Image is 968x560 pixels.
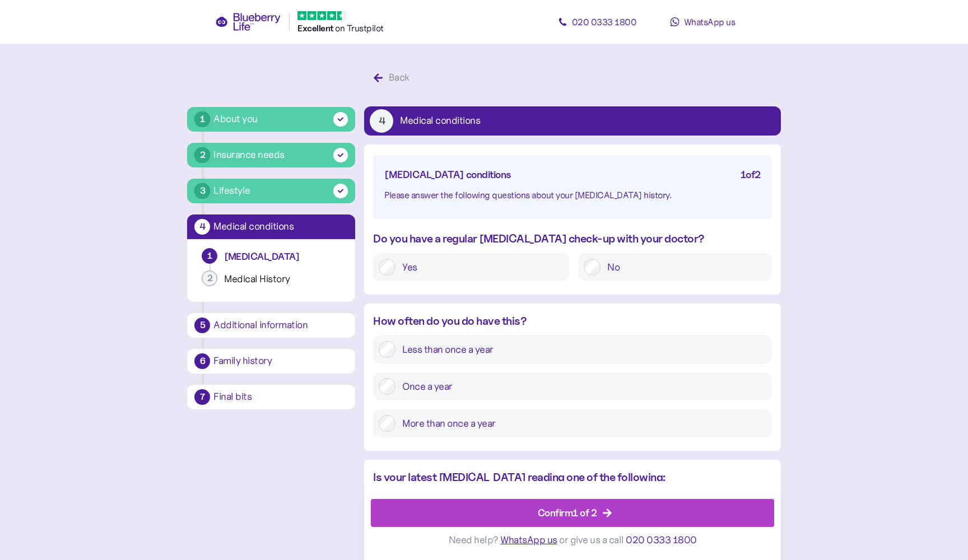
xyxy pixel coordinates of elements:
div: How often do you do have this? [373,312,771,330]
div: Final bits [213,392,348,402]
a: WhatsApp us [652,11,753,33]
button: 4Medical conditions [364,106,780,136]
button: 6Family history [187,349,355,374]
div: Additional information [213,320,348,330]
div: Lifestyle [213,183,250,198]
span: Excellent ️ [297,23,335,34]
span: 020 0333 1800 [572,16,637,27]
div: Need help? or give us a call [371,527,774,553]
div: 1 [202,248,217,264]
span: on Trustpilot [335,22,384,34]
label: No [601,259,766,276]
div: Back [389,70,409,85]
button: 1About you [187,107,355,132]
div: [MEDICAL_DATA] [224,250,341,263]
button: 7Final bits [187,385,355,409]
button: 5Additional information [187,313,355,338]
div: Confirm 1 of 2 [538,505,597,520]
button: 3Lifestyle [187,179,355,203]
button: Confirm1 of 2 [371,499,774,527]
div: 5 [194,318,210,333]
div: Insurance needs [213,147,285,162]
div: Medical conditions [213,222,348,232]
div: Please answer the following questions about your [MEDICAL_DATA] history. [384,188,760,202]
div: Is your latest [MEDICAL_DATA] reading one of the following: [373,469,714,486]
div: 1 [194,111,210,127]
div: 3 [194,183,210,199]
div: Do you have a regular [MEDICAL_DATA] check-up with your doctor? [373,230,771,248]
div: Medical conditions [400,116,480,126]
div: [MEDICAL_DATA] conditions [384,167,511,183]
div: 4 [194,219,210,235]
div: 7 [194,389,210,405]
div: 4 [370,109,393,133]
span: WhatsApp us [500,534,557,546]
button: 1[MEDICAL_DATA] [196,248,346,270]
div: 6 [194,353,210,369]
button: 2Medical History [196,270,346,293]
label: Yes [395,259,564,276]
button: Back [364,66,422,90]
span: 020 0333 1800 [626,534,697,546]
span: WhatsApp us [684,16,736,27]
label: Once a year [395,378,766,395]
button: 4Medical conditions [187,214,355,239]
button: 2Insurance needs [187,143,355,167]
div: About you [213,111,258,127]
div: 2 [194,147,210,163]
div: 2 [202,270,217,286]
div: Medical History [224,273,341,286]
label: Less than once a year [395,341,766,358]
label: More than once a year [395,415,766,432]
a: 020 0333 1800 [547,11,648,33]
div: 1 of 2 [741,167,761,183]
div: Family history [213,356,348,366]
